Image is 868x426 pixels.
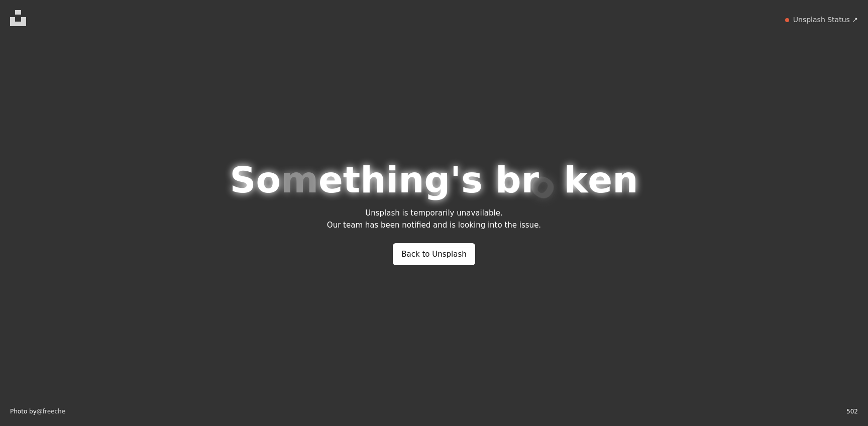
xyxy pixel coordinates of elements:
span: o [523,162,565,208]
span: h [360,161,386,199]
div: 502 [846,408,858,416]
span: t [343,161,360,199]
h1: Something's broken [230,161,638,199]
span: ' [450,161,461,199]
span: e [318,161,343,199]
span: i [386,161,398,199]
span: o [256,161,280,199]
a: Back to Unsplash [393,243,475,265]
span: b [495,161,521,199]
span: S [230,161,256,199]
span: k [564,161,588,199]
span: s [461,161,483,199]
span: r [521,161,539,199]
span: m [281,161,318,199]
a: Unsplash Status ↗ [793,15,858,25]
a: @freeche [37,408,65,415]
span: n [398,161,424,199]
p: Unsplash is temporarily unavailable. Our team has been notified and is looking into the issue. [327,207,541,231]
span: e [588,161,612,199]
div: Photo by [10,408,65,416]
span: n [612,161,638,199]
span: g [424,161,450,199]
